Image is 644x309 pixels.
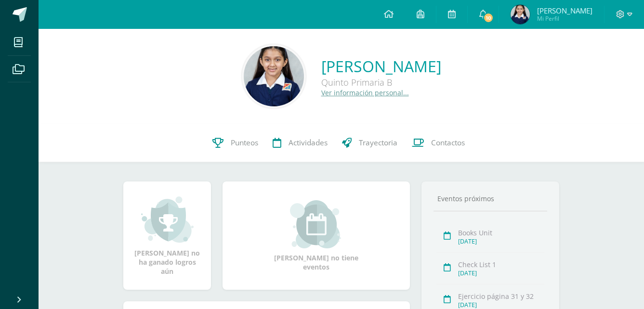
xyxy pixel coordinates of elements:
[359,138,397,148] span: Trayectoria
[483,13,494,23] span: 10
[290,200,342,248] img: event_small.png
[405,124,472,162] a: Contactos
[205,124,265,162] a: Punteos
[458,228,544,237] div: Books Unit
[434,194,547,203] div: Eventos próximos
[511,5,530,24] img: 37caea58d7aa6c6b2973bd9ad98b9ee9.png
[244,46,304,106] img: c871960796eecc15c6c53b4e7e3b73bd.png
[458,260,544,269] div: Check List 1
[268,200,365,271] div: [PERSON_NAME] no tiene eventos
[321,77,441,88] div: Quinto Primaria B
[458,301,544,309] div: [DATE]
[141,195,194,244] img: achievement_small.png
[265,124,335,162] a: Actividades
[321,88,409,97] a: Ver información personal...
[431,138,465,148] span: Contactos
[321,56,441,77] a: [PERSON_NAME]
[289,138,328,148] span: Actividades
[537,14,592,23] span: Mi Perfil
[231,138,258,148] span: Punteos
[458,269,544,277] div: [DATE]
[133,195,201,276] div: [PERSON_NAME] no ha ganado logros aún
[458,292,544,301] div: Ejercicio página 31 y 32
[537,6,592,15] span: [PERSON_NAME]
[458,237,544,245] div: [DATE]
[335,124,405,162] a: Trayectoria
